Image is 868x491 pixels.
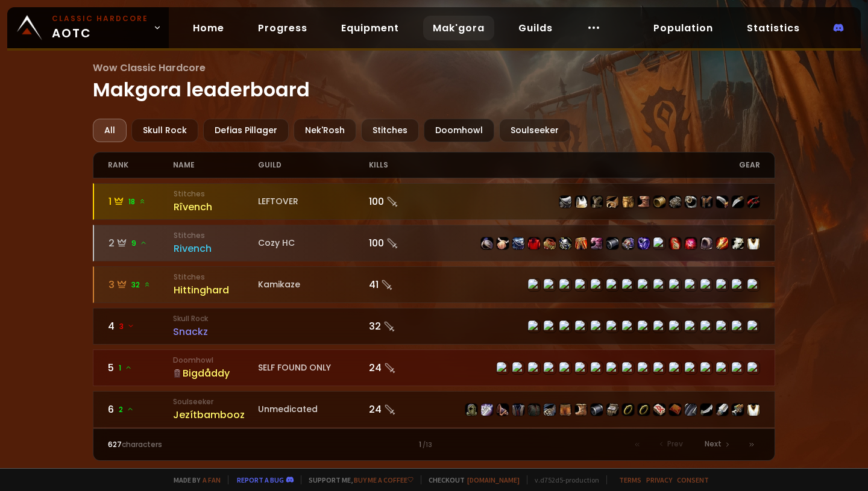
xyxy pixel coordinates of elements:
[575,404,587,416] img: item-16711
[93,349,776,386] a: 51DoomhowlBigdåddySELF FOUND ONLY24 item-10588item-13088item-10774item-4119item-13117item-15157it...
[131,119,198,142] div: Skull Rock
[131,280,151,290] span: 32
[271,439,597,450] div: 1
[258,361,369,374] div: SELF FOUND ONLY
[497,237,509,249] img: item-22403
[497,404,509,416] img: item-13358
[131,238,147,249] span: 9
[527,475,599,484] span: v. d752d5 - production
[361,119,419,142] div: Stitches
[174,283,259,298] div: Hittinghard
[467,475,520,484] a: [DOMAIN_NAME]
[173,366,258,381] div: Bigdåddy
[301,475,414,484] span: Support me,
[700,404,712,416] img: item-17705
[669,196,681,208] img: item-10413
[93,266,776,303] a: 332 StitchesHittinghardKamikaze41 item-15338item-10399item-4249item-4831item-6557item-15331item-1...
[369,194,434,209] div: 100
[369,152,434,178] div: kills
[93,225,776,261] a: 29StitchesRivenchCozy HC100 item-22267item-22403item-16797item-2575item-19682item-13956item-19683...
[700,237,712,249] img: item-14331
[108,360,173,375] div: 5
[423,16,494,40] a: Mak'gora
[369,360,434,375] div: 24
[93,308,776,345] a: 43 Skull RockSnackz32 item-10502item-12047item-14182item-9791item-6611item-9797item-6612item-6613...
[685,237,697,249] img: item-20036
[559,237,571,249] img: item-13956
[677,475,709,484] a: Consent
[258,152,369,178] div: guild
[108,439,271,450] div: characters
[716,404,728,416] img: item-12939
[591,237,603,249] img: item-19684
[465,404,477,416] img: item-11925
[685,404,697,416] img: item-13340
[174,272,259,283] small: Stitches
[732,404,744,416] img: item-2100
[369,402,434,417] div: 24
[166,475,221,484] span: Made by
[638,237,650,249] img: item-18103
[108,152,173,178] div: rank
[119,363,132,374] span: 1
[421,475,520,484] span: Checkout
[332,16,409,40] a: Equipment
[732,196,744,208] img: item-6448
[591,196,603,208] img: item-3313
[434,152,760,178] div: gear
[173,324,258,339] div: Snackz
[559,196,571,208] img: item-1769
[108,277,174,292] div: 3
[667,439,683,449] span: Prev
[732,237,744,249] img: item-13938
[575,196,587,208] img: item-5107
[575,237,587,249] img: item-19683
[248,16,317,40] a: Progress
[108,319,173,334] div: 4
[669,237,681,249] img: item-22268
[622,196,634,208] img: item-5327
[591,404,603,416] img: item-16710
[512,237,524,249] img: item-16797
[294,119,356,142] div: Nek'Rosh
[173,355,258,366] small: Doomhowl
[685,196,697,208] img: item-5351
[108,402,173,417] div: 6
[203,119,289,142] div: Defias Pillager
[528,404,540,416] img: item-14637
[638,196,650,208] img: item-11853
[258,278,369,291] div: Kamikaze
[93,119,127,142] div: All
[173,313,258,324] small: Skull Rock
[716,196,728,208] img: item-6504
[622,237,634,249] img: item-16801
[183,16,234,40] a: Home
[258,237,369,249] div: Cozy HC
[606,196,618,208] img: item-14113
[237,475,284,484] a: Report a bug
[203,475,221,484] a: a fan
[509,16,562,40] a: Guilds
[747,237,759,249] img: item-5976
[528,237,540,249] img: item-2575
[119,321,134,332] span: 3
[747,404,759,416] img: item-5976
[619,475,641,484] a: Terms
[128,196,146,207] span: 18
[559,404,571,416] img: item-12963
[174,241,259,256] div: Rivench
[52,13,148,42] span: AOTC
[544,404,556,416] img: item-16713
[174,189,259,199] small: Stitches
[481,404,493,416] img: item-15411
[258,403,369,416] div: Unmedicated
[716,237,728,249] img: item-18842
[52,13,148,24] small: Classic Hardcore
[108,236,174,251] div: 2
[606,237,618,249] img: item-14629
[354,475,414,484] a: Buy me a coffee
[544,237,556,249] img: item-19682
[258,195,369,208] div: LEFTOVER
[700,196,712,208] img: item-9812
[653,404,665,416] img: item-19120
